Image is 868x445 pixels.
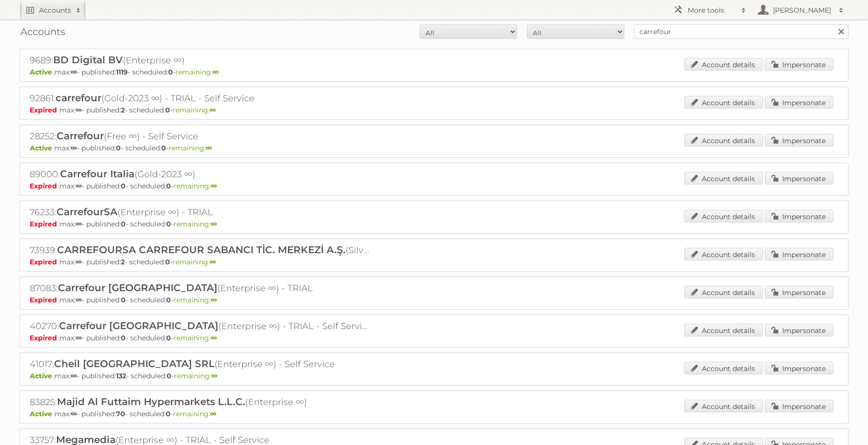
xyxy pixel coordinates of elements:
[173,106,216,114] span: remaining:
[30,282,371,295] h2: 87083: (Enterprise ∞) - TRIAL
[684,172,763,185] a: Account details
[121,182,126,190] strong: 0
[174,296,217,304] span: remaining:
[58,282,217,294] span: Carrefour [GEOGRAPHIC_DATA]
[76,106,82,114] strong: ∞
[167,371,172,380] strong: 0
[771,5,834,15] h2: [PERSON_NAME]
[211,371,217,380] strong: ∞
[121,334,126,342] strong: 0
[30,296,59,304] span: Expired
[30,371,838,380] p: max: - published: - scheduled: -
[30,54,371,67] h2: 9689: (Enterprise ∞)
[30,220,59,228] span: Expired
[30,334,59,342] span: Expired
[165,106,170,114] strong: 0
[76,258,82,266] strong: ∞
[116,409,125,418] strong: 70
[76,182,82,190] strong: ∞
[30,182,59,190] span: Expired
[168,68,173,76] strong: 0
[30,258,59,266] span: Expired
[684,400,763,412] a: Account details
[211,220,217,228] strong: ∞
[765,400,833,412] a: Impersonate
[688,5,736,15] h2: More tools
[121,296,126,304] strong: 0
[30,130,371,143] h2: 28252: (Free ∞) - Self Service
[161,144,166,152] strong: 0
[206,144,212,152] strong: ∞
[684,210,763,222] a: Account details
[116,144,121,152] strong: 0
[30,182,838,190] p: max: - published: - scheduled: -
[211,182,217,190] strong: ∞
[30,220,838,228] p: max: - published: - scheduled: -
[121,106,125,114] strong: 2
[71,144,77,152] strong: ∞
[57,130,104,142] span: Carrefour
[71,68,77,76] strong: ∞
[765,210,833,222] a: Impersonate
[166,182,171,190] strong: 0
[210,106,216,114] strong: ∞
[210,409,216,418] strong: ∞
[174,220,217,228] span: remaining:
[116,371,126,380] strong: 132
[56,92,101,104] span: carrefour
[57,244,346,256] span: CARREFOURSA CARREFOUR SABANCI TİC. MERKEZİ A.Ş.
[211,334,217,342] strong: ∞
[121,220,126,228] strong: 0
[76,296,82,304] strong: ∞
[30,106,838,114] p: max: - published: - scheduled: -
[684,362,763,374] a: Account details
[765,248,833,260] a: Impersonate
[166,296,171,304] strong: 0
[166,220,171,228] strong: 0
[30,68,838,76] p: max: - published: - scheduled: -
[174,334,217,342] span: remaining:
[30,144,838,152] p: max: - published: - scheduled: -
[54,358,214,370] span: Cheil [GEOGRAPHIC_DATA] SRL
[76,334,82,342] strong: ∞
[173,258,216,266] span: remaining:
[765,172,833,185] a: Impersonate
[684,248,763,260] a: Account details
[71,409,77,418] strong: ∞
[30,92,371,105] h2: 92861: (Gold-2023 ∞) - TRIAL - Self Service
[30,358,371,371] h2: 41017: (Enterprise ∞) - Self Service
[210,258,216,266] strong: ∞
[60,168,135,180] span: Carrefour Italia
[765,58,833,71] a: Impersonate
[765,96,833,109] a: Impersonate
[684,134,763,147] a: Account details
[212,68,219,76] strong: ∞
[684,96,763,109] a: Account details
[76,220,82,228] strong: ∞
[30,206,371,219] h2: 76233: (Enterprise ∞) - TRIAL
[175,68,219,76] span: remaining:
[165,258,170,266] strong: 0
[30,244,371,257] h2: 73939: (Silver-2023 ∞) - TRIAL
[173,409,216,418] span: remaining:
[30,106,59,114] span: Expired
[71,371,77,380] strong: ∞
[684,286,763,298] a: Account details
[30,258,838,266] p: max: - published: - scheduled: -
[765,286,833,298] a: Impersonate
[684,58,763,71] a: Account details
[166,409,171,418] strong: 0
[30,144,55,152] span: Active
[57,396,245,408] span: Majid Al Futtaim Hypermarkets L.L.C.
[30,168,371,181] h2: 89000: (Gold-2023 ∞)
[30,296,838,304] p: max: - published: - scheduled: -
[30,68,55,76] span: Active
[30,409,838,418] p: max: - published: - scheduled: -
[765,324,833,336] a: Impersonate
[174,182,217,190] span: remaining:
[684,324,763,336] a: Account details
[121,258,125,266] strong: 2
[211,296,217,304] strong: ∞
[39,5,71,15] h2: Accounts
[57,206,117,218] span: CarrefourSA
